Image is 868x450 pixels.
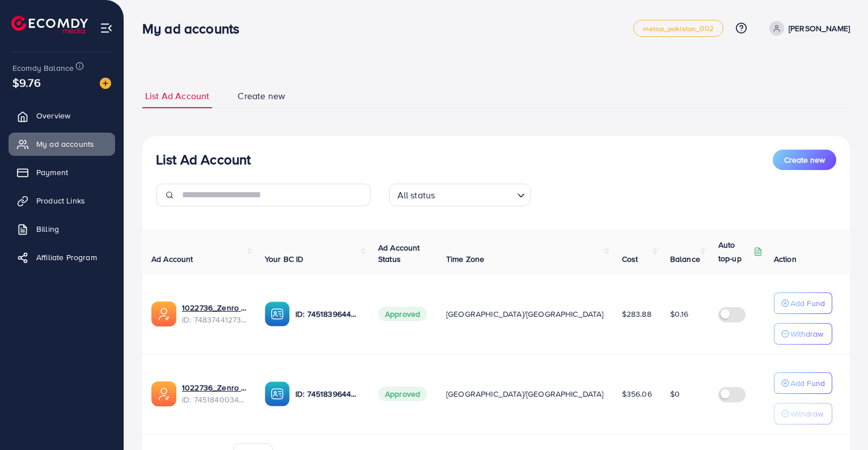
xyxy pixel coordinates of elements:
[238,90,285,103] span: Create new
[36,167,68,178] span: Payment
[265,253,304,265] span: Your BC ID
[156,151,251,168] h3: List Ad Account
[36,110,70,121] span: Overview
[100,78,111,89] img: image
[265,302,290,326] img: ic-ba-acc.ded83a64.svg
[395,187,438,203] span: All status
[378,307,427,321] span: Approved
[446,308,604,320] span: [GEOGRAPHIC_DATA]/[GEOGRAPHIC_DATA]
[11,16,88,33] img: logo
[145,90,209,103] span: List Ad Account
[633,20,723,37] a: metap_pakistan_002
[182,382,247,393] a: 1022736_Zenro store_1735016712629
[9,246,115,269] a: Affiliate Program
[789,22,850,35] p: [PERSON_NAME]
[622,308,651,320] span: $283.88
[774,403,832,424] button: Withdraw
[446,253,484,265] span: Time Zone
[9,161,115,184] a: Payment
[142,20,248,37] h3: My ad accounts
[790,407,823,421] p: Withdraw
[36,195,85,206] span: Product Links
[670,388,680,400] span: $0
[182,302,247,325] div: <span class='underline'>1022736_Zenro store 2_1742444975814</span></br>7483744127381684241
[36,138,94,150] span: My ad accounts
[670,253,700,265] span: Balance
[151,253,193,265] span: Ad Account
[9,218,115,240] a: Billing
[774,372,832,394] button: Add Fund
[151,302,176,326] img: ic-ads-acc.e4c84228.svg
[36,223,59,235] span: Billing
[182,394,247,405] span: ID: 7451840034455715856
[438,185,512,203] input: Search for option
[378,242,420,265] span: Ad Account Status
[182,314,247,325] span: ID: 7483744127381684241
[773,150,836,170] button: Create new
[100,22,113,35] img: menu
[12,62,74,74] span: Ecomdy Balance
[643,25,714,32] span: metap_pakistan_002
[9,189,115,212] a: Product Links
[790,296,825,310] p: Add Fund
[774,253,797,265] span: Action
[622,253,638,265] span: Cost
[774,323,832,345] button: Withdraw
[389,184,531,206] div: Search for option
[378,387,427,401] span: Approved
[12,74,41,91] span: $9.76
[9,133,115,155] a: My ad accounts
[36,252,97,263] span: Affiliate Program
[790,327,823,341] p: Withdraw
[774,292,832,314] button: Add Fund
[446,388,604,400] span: [GEOGRAPHIC_DATA]/[GEOGRAPHIC_DATA]
[295,387,360,401] p: ID: 7451839644771106833
[182,382,247,405] div: <span class='underline'>1022736_Zenro store_1735016712629</span></br>7451840034455715856
[295,307,360,321] p: ID: 7451839644771106833
[182,302,247,313] a: 1022736_Zenro store 2_1742444975814
[265,381,290,406] img: ic-ba-acc.ded83a64.svg
[784,154,825,165] span: Create new
[765,21,850,36] a: [PERSON_NAME]
[718,238,751,265] p: Auto top-up
[790,376,825,390] p: Add Fund
[622,388,652,400] span: $356.06
[9,104,115,127] a: Overview
[151,381,176,406] img: ic-ads-acc.e4c84228.svg
[670,308,689,320] span: $0.16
